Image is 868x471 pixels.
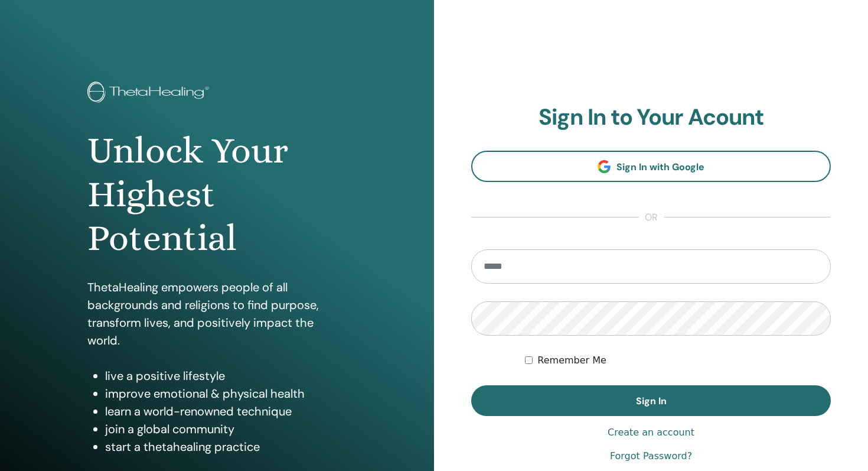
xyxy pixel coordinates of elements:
a: Create an account [608,425,694,440]
label: Remember Me [537,353,606,368]
li: learn a world-renowned technique [105,402,347,420]
li: join a global community [105,420,347,438]
li: start a thetahealing practice [105,438,347,456]
h2: Sign In to Your Acount [471,104,831,131]
div: Keep me authenticated indefinitely or until I manually logout [525,353,831,368]
span: or [639,210,664,225]
span: Sign In [636,395,667,407]
span: Sign In with Google [616,161,704,173]
li: improve emotional & physical health [105,385,347,402]
h1: Unlock Your Highest Potential [87,129,347,261]
button: Sign In [471,385,831,416]
li: live a positive lifestyle [105,367,347,385]
a: Sign In with Google [471,151,831,182]
p: ThetaHealing empowers people of all backgrounds and religions to find purpose, transform lives, a... [87,278,347,349]
a: Forgot Password? [610,449,692,463]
